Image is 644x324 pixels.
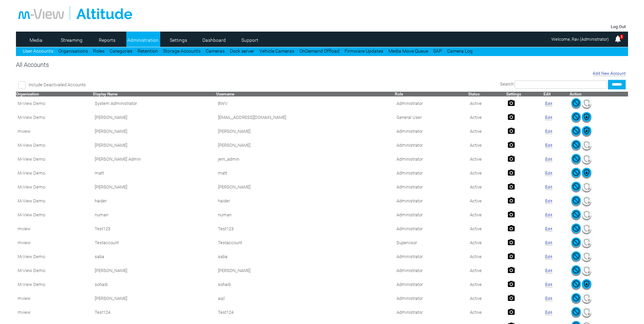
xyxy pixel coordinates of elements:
a: Roles [93,48,105,54]
img: camera24.png [508,127,515,134]
a: Organisations [58,48,88,54]
img: mfa-shield-white-icon.svg [582,98,591,108]
span: Contact Method: SMS and Email [95,310,110,315]
td: Administrator [395,208,468,222]
span: Test124 [218,310,234,315]
a: Edit [545,199,552,204]
a: Reset MFA [582,173,591,178]
td: Administrator [395,180,468,194]
img: camera24.png [508,308,515,315]
td: Administrator [395,166,468,180]
img: mfa-shield-white-icon.svg [582,210,591,219]
td: Supervisor [395,236,468,250]
span: Contact Method: SMS and Email [95,198,107,203]
span: Contact Method: SMS and Email [95,254,104,259]
span: mview [18,226,31,231]
td: Active [468,180,506,194]
a: Vehicle Cameras [259,48,294,54]
img: mfa-shield-green-icon.svg [582,112,591,122]
a: Settings [162,35,195,45]
a: Deactivate [571,118,581,123]
td: Active [468,124,506,138]
img: user-active-green-icon.svg [571,307,581,317]
td: Administrator [395,96,468,110]
th: Edit [544,92,570,96]
a: Add New Account [593,71,626,76]
a: MFA Not Set [582,229,591,234]
a: Display Name [93,92,117,96]
span: M-View Demo [18,157,45,162]
img: user-active-green-icon.svg [571,293,581,303]
a: Retention [137,48,158,54]
a: Organisation [16,92,39,96]
img: user-active-green-icon.svg [571,265,581,275]
a: MFA Not Set [582,201,591,206]
span: M-View Demo [18,282,45,287]
a: Reset MFA [582,131,591,137]
span: numan [218,212,232,217]
span: saba [218,254,227,259]
a: MFA Not Set [582,215,591,220]
td: Active [468,110,506,124]
a: Reports [91,35,124,45]
img: user-active-green-icon.svg [571,223,581,233]
span: mview [18,129,31,134]
span: mview [18,310,31,315]
img: mfa-shield-green-icon.svg [582,279,591,289]
a: Edit [545,129,552,134]
a: Deactivate [571,285,581,290]
img: user-active-green-icon.svg [571,210,581,219]
a: Edit [545,254,552,259]
a: Deactivate [571,243,581,248]
span: Testaccount [218,240,242,245]
a: MFA Not Set [582,159,591,164]
span: All Accounts [16,61,49,68]
span: Contact Method: SMS and Email [95,184,127,190]
a: MFA Not Set [582,271,591,276]
a: Dock server [230,48,254,54]
a: Log Out [611,24,626,29]
img: user-active-green-icon.svg [571,112,581,122]
a: Media [19,35,52,45]
a: MFA Not Set [582,187,591,192]
td: Active [468,152,506,166]
a: Cameras [206,48,225,54]
a: Deactivate [571,201,581,206]
a: Edit [545,185,552,190]
a: Deactivate [571,229,581,234]
span: M-View Demo [18,184,45,190]
span: mview [18,240,31,245]
img: camera24.png [508,197,515,204]
td: Active [468,138,506,152]
span: M-View Demo [18,101,45,106]
td: Active [468,277,506,291]
img: mfa-shield-green-icon.svg [582,126,591,136]
span: matt [218,170,227,176]
span: haider [218,198,230,203]
td: Active [468,194,506,208]
img: mfa-shield-green-icon.svg [582,168,591,177]
a: Deactivate [571,173,581,178]
a: Deactivate [571,299,581,304]
a: Deactivate [571,145,581,150]
td: Active [468,305,506,319]
img: camera24.png [508,225,515,232]
a: SAP [433,48,442,54]
a: Edit [545,282,552,287]
span: Contact Method: SMS and Email [95,143,127,148]
a: Status [468,92,480,96]
a: MFA Not Set [582,104,591,109]
img: camera24.png [508,267,515,273]
td: Administrator [395,277,468,291]
a: Edit [545,310,552,315]
img: user-active-green-icon.svg [571,98,581,108]
span: 1 [620,34,624,39]
img: bell25.png [614,35,622,43]
a: Deactivate [571,187,581,192]
a: Role [395,92,403,96]
span: Contact Method: SMS and Email [95,170,104,176]
a: MFA Not Set [582,145,591,150]
img: camera24.png [508,281,515,287]
span: M-View Demo [18,115,45,120]
td: Active [468,166,506,180]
